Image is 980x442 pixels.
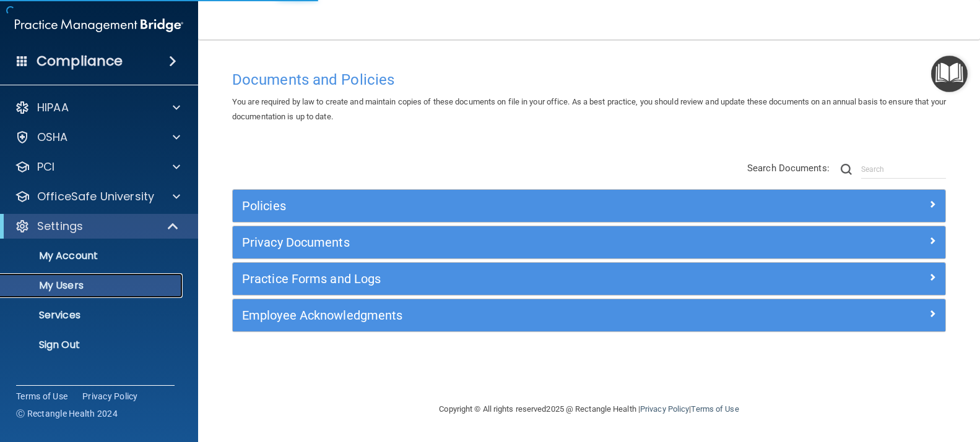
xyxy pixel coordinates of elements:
[363,389,815,429] div: Copyright © All rights reserved 2025 @ Rectangle Health | |
[242,196,936,216] a: Policies
[242,199,758,213] h5: Policies
[931,56,968,92] button: Open Resource Center
[16,390,67,402] a: Terms of Use
[8,339,177,351] p: Sign Out
[232,97,946,121] span: You are required by law to create and maintain copies of these documents on file in your office. ...
[242,272,758,286] h5: Practice Forms and Logs
[15,159,180,174] a: PCI
[8,279,177,292] p: My Users
[640,404,689,414] a: Privacy Policy
[232,72,946,88] h4: Documents and Policies
[15,13,183,38] img: PMB logo
[861,160,946,179] input: Search
[37,53,123,70] h4: Compliance
[8,250,177,262] p: My Account
[37,159,54,174] p: PCI
[242,308,758,322] h5: Employee Acknowledgments
[8,309,177,321] p: Services
[691,404,739,414] a: Terms of Use
[15,100,180,115] a: HIPAA
[242,305,936,325] a: Employee Acknowledgments
[242,232,936,252] a: Privacy Documents
[766,370,965,419] iframe: Drift Widget Chat Controller
[37,219,83,234] p: Settings
[242,269,936,289] a: Practice Forms and Logs
[16,407,118,420] span: Ⓒ Rectangle Health 2024
[15,189,180,204] a: OfficeSafe University
[242,236,758,249] h5: Privacy Documents
[15,219,180,234] a: Settings
[37,189,154,204] p: OfficeSafe University
[747,163,830,174] span: Search Documents:
[841,164,852,175] img: ic-search.3b580494.png
[82,390,138,402] a: Privacy Policy
[15,130,180,145] a: OSHA
[37,130,68,145] p: OSHA
[37,100,69,115] p: HIPAA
